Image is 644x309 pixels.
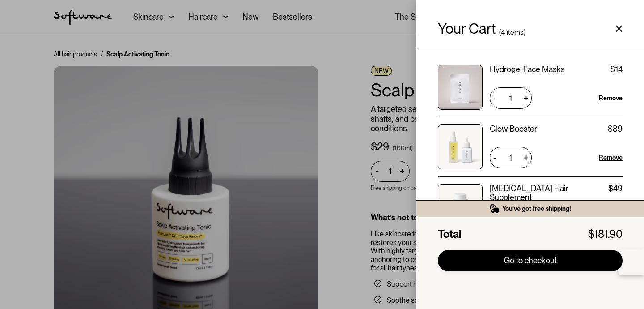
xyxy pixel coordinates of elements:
[490,65,565,74] div: Hydrogel Face Masks
[501,30,505,36] div: 4
[618,249,644,275] button: Open Sortd panel
[610,65,623,74] div: $14
[490,184,587,202] div: [MEDICAL_DATA] Hair Supplement
[608,184,623,202] div: $49
[521,150,532,165] div: +
[499,30,501,36] div: (
[608,124,623,133] div: $89
[599,94,623,103] a: Remove item from cart
[599,94,623,103] div: Remove
[490,124,537,133] div: Glow Booster
[599,153,623,162] a: Remove item from cart
[438,21,496,36] h4: Your Cart
[588,228,623,241] div: $181.90
[490,91,500,105] div: -
[615,25,623,32] a: Close cart
[490,150,500,165] div: -
[502,205,571,213] div: You’ve got free shipping!
[521,91,532,105] div: +
[438,228,461,241] div: Total
[599,153,623,162] div: Remove
[438,250,623,271] a: Go to checkout
[507,30,525,36] div: items)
